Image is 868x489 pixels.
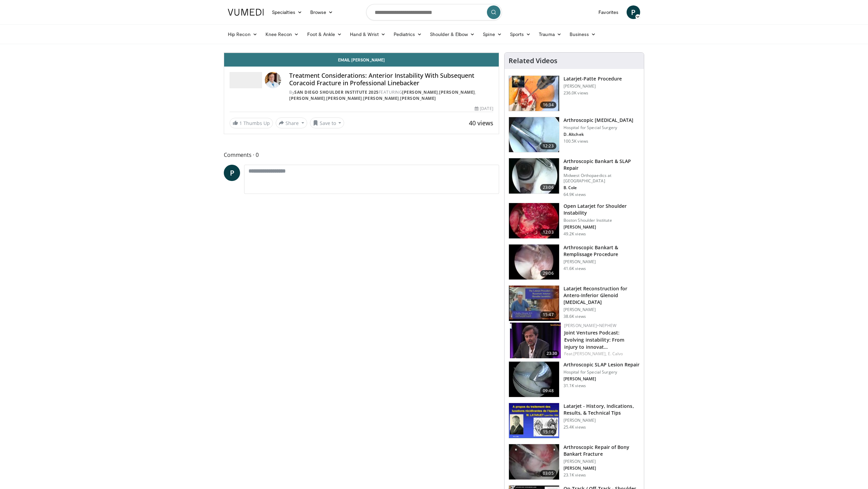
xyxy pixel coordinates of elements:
[564,403,640,416] h3: Latarjet - History, Indications, Results, & Technical Tips
[509,403,640,439] a: 15:16 Latarjet - History, Indications, Results, & Technical Tips [PERSON_NAME] 25.4K views
[224,165,240,181] a: P
[400,95,436,101] a: [PERSON_NAME]
[509,244,559,280] img: wolf_3.png.150x105_q85_crop-smart_upscale.jpg
[564,418,640,423] p: [PERSON_NAME]
[509,286,559,321] img: 38708_0000_3.png.150x105_q85_crop-smart_upscale.jpg
[564,185,640,191] p: B. Cole
[540,184,556,191] span: 23:06
[535,28,566,41] a: Trauma
[564,125,634,130] p: Hospital for Special Surgery
[265,72,281,88] img: Avatar
[564,314,586,319] p: 38.6K views
[627,5,640,19] a: P
[540,311,556,318] span: 15:47
[564,376,640,382] p: [PERSON_NAME]
[564,84,622,89] p: [PERSON_NAME]
[289,72,493,87] h4: Treatment Considerations: Anterior Instability With Subsequent Coracoid Fracture in Professional ...
[506,28,535,41] a: Sports
[564,466,640,471] p: [PERSON_NAME]
[509,444,559,479] img: 30068_3.png.150x105_q85_crop-smart_upscale.jpg
[540,429,556,435] span: 15:16
[509,244,640,280] a: 29:06 Arthroscopic Bankart & Remplissage Procedure [PERSON_NAME] 41.6K views
[426,28,479,41] a: Shoulder & Elbow
[509,158,640,197] a: 23:06 Arthroscopic Bankart & SLAP Repair Midwest Orthopaedics at [GEOGRAPHIC_DATA] B. Cole 64.9K ...
[224,53,499,53] video-js: Video Player
[608,351,623,357] a: E. Calvo
[310,117,344,128] button: Save to
[510,323,561,358] a: 23:30
[564,218,640,223] p: Boston Shoulder Institute
[564,323,616,328] a: [PERSON_NAME]+Nephew
[509,117,559,152] img: 10039_3.png.150x105_q85_crop-smart_upscale.jpg
[509,203,559,238] img: 944938_3.png.150x105_q85_crop-smart_upscale.jpg
[402,89,438,95] a: [PERSON_NAME]
[564,285,640,306] h3: Latarjet Reconstruction for Antero-Inferior Glenoid [MEDICAL_DATA]
[540,229,556,236] span: 12:03
[475,106,493,112] div: [DATE]
[363,95,399,101] a: [PERSON_NAME]
[294,89,379,95] a: San Diego Shoulder Institute 2025
[573,351,607,357] a: [PERSON_NAME],
[564,173,640,184] p: Midwest Orthopaedics at [GEOGRAPHIC_DATA]
[564,117,634,124] h3: Arthroscopic [MEDICAL_DATA]
[346,28,390,41] a: Hand & Wrist
[469,119,493,127] span: 40 views
[509,362,559,397] img: 6871_3.png.150x105_q85_crop-smart_upscale.jpg
[594,5,623,19] a: Favorites
[566,28,600,41] a: Business
[509,75,640,111] a: 16:34 Latarjet-Patte Procedure [PERSON_NAME] 236.0K views
[564,139,588,144] p: 100.5K views
[564,158,640,171] h3: Arthroscopic Bankart & SLAP Repair
[224,150,499,159] span: Comments 0
[509,203,640,239] a: 12:03 Open Latarjet for Shoulder Instability Boston Shoulder Institute [PERSON_NAME] 49.2K views
[303,28,346,41] a: Foot & Ankle
[228,9,264,16] img: VuMedi Logo
[509,76,559,111] img: 617583_3.png.150x105_q85_crop-smart_upscale.jpg
[239,120,242,126] span: 1
[564,444,640,457] h3: Arthroscopic Repair of Bony Bankart Fracture
[564,361,640,368] h3: Arthroscopic SLAP Lesion Repair
[564,75,622,82] h3: Latarjet-Patte Procedure
[230,118,273,128] a: 1 Thumbs Up
[540,102,556,108] span: 16:34
[564,224,640,230] p: [PERSON_NAME]
[509,285,640,321] a: 15:47 Latarjet Reconstruction for Antero-Inferior Glenoid [MEDICAL_DATA] [PERSON_NAME] 38.6K views
[366,4,502,20] input: Search topics, interventions
[564,369,640,375] p: Hospital for Special Surgery
[306,5,337,19] a: Browse
[564,259,640,265] p: [PERSON_NAME]
[479,28,506,41] a: Spine
[289,89,493,102] div: By FEATURING , , , , ,
[564,351,638,357] div: Feat.
[564,90,588,96] p: 236.0K views
[261,28,303,41] a: Knee Recon
[564,266,586,271] p: 41.6K views
[564,459,640,464] p: [PERSON_NAME]
[509,403,559,438] img: 706543_3.png.150x105_q85_crop-smart_upscale.jpg
[564,244,640,258] h3: Arthroscopic Bankart & Remplissage Procedure
[564,132,634,137] p: D. Altchek
[564,231,586,237] p: 49.2K views
[564,472,586,478] p: 23.1K views
[510,323,561,358] img: 68d4790e-0872-429d-9d74-59e6247d6199.150x105_q85_crop-smart_upscale.jpg
[564,307,640,312] p: [PERSON_NAME]
[230,72,262,88] img: San Diego Shoulder Institute 2025
[564,203,640,216] h3: Open Latarjet for Shoulder Instability
[224,53,499,67] a: Email [PERSON_NAME]
[509,158,559,194] img: cole_0_3.png.150x105_q85_crop-smart_upscale.jpg
[540,270,556,277] span: 29:06
[326,95,362,101] a: [PERSON_NAME]
[564,383,586,388] p: 31.1K views
[276,117,307,128] button: Share
[545,350,559,357] span: 23:30
[540,387,556,394] span: 09:48
[509,361,640,397] a: 09:48 Arthroscopic SLAP Lesion Repair Hospital for Special Surgery [PERSON_NAME] 31.1K views
[289,95,325,101] a: [PERSON_NAME]
[268,5,306,19] a: Specialties
[439,89,475,95] a: [PERSON_NAME]
[509,57,557,65] h4: Related Videos
[224,28,261,41] a: Hip Recon
[564,424,586,430] p: 25.4K views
